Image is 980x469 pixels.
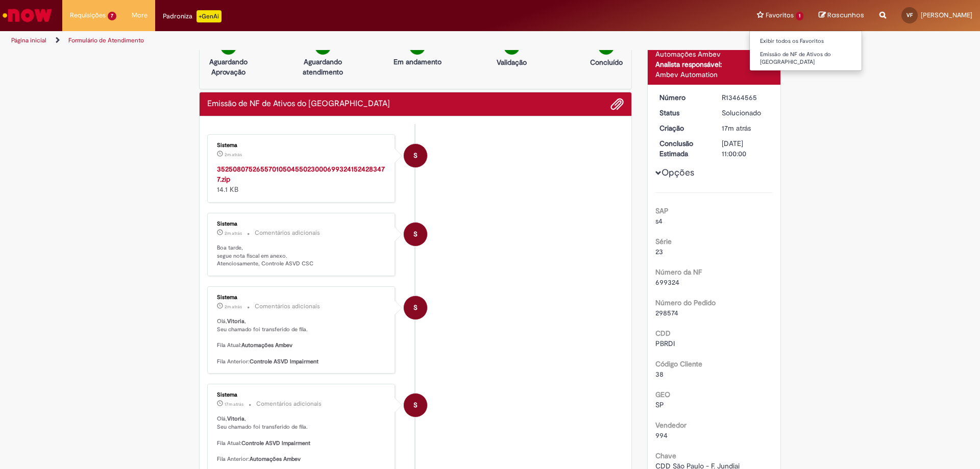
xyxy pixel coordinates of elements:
[655,359,702,368] b: Código Cliente
[197,10,222,22] p: +GenAi
[906,12,913,18] span: VF
[655,308,678,317] span: 298574
[750,49,862,68] a: Emissão de NF de Ativos do [GEOGRAPHIC_DATA]
[655,329,671,338] b: CDD
[749,31,862,71] ul: Favoritos
[655,59,773,69] div: Analista responsável:
[256,400,322,408] small: Comentários adicionais
[652,108,715,118] dt: Status
[255,229,320,237] small: Comentários adicionais
[1,5,54,26] img: ServiceNow
[217,392,387,398] div: Sistema
[655,431,668,440] span: 994
[8,31,646,50] ul: Trilhas de página
[610,97,624,111] button: Adicionar anexos
[108,12,116,20] span: 7
[655,421,687,430] b: Vendedor
[652,138,715,159] dt: Conclusão Estimada
[225,230,242,236] span: 2m atrás
[250,358,318,365] b: Controle ASVD Impairment
[207,100,390,109] h2: Emissão de NF de Ativos do ASVD Histórico de tíquete
[255,302,320,311] small: Comentários adicionais
[722,92,769,103] div: R13464565
[225,401,243,407] time: 30/08/2025 08:02:01
[225,152,242,158] time: 30/08/2025 08:16:55
[413,295,418,320] span: S
[655,49,773,59] div: Automações Ambev
[655,267,702,277] b: Número da NF
[217,294,387,301] div: Sistema
[655,216,663,226] span: s4
[217,142,387,149] div: Sistema
[227,415,244,423] b: Vitoria
[819,11,864,20] a: Rascunhos
[163,10,222,22] div: Padroniza
[827,10,864,20] span: Rascunhos
[217,164,385,184] a: 35250807526557010504550230006993241524283477.zip
[413,222,418,246] span: S
[298,57,348,77] p: Aguardando atendimento
[655,400,664,409] span: SP
[655,278,679,287] span: 699324
[225,401,243,407] span: 17m atrás
[404,393,427,417] div: System
[413,393,418,417] span: S
[250,455,301,463] b: Automações Ambev
[590,57,623,67] p: Concluído
[11,36,46,44] a: Página inicial
[132,10,148,20] span: More
[217,415,387,463] p: Olá, , Seu chamado foi transferido de fila. Fila Atual: Fila Anterior:
[217,244,387,268] p: Boa tarde, segue nota fiscal em anexo. Atenciosamente, Controle ASVD CSC
[241,439,310,447] b: Controle ASVD Impairment
[655,339,675,348] span: PBRDI
[766,10,794,20] span: Favoritos
[68,36,144,44] a: Formulário de Atendimento
[652,123,715,133] dt: Criação
[217,221,387,227] div: Sistema
[497,57,527,67] p: Validação
[921,11,972,19] span: [PERSON_NAME]
[241,341,292,349] b: Automações Ambev
[655,206,669,215] b: SAP
[404,296,427,319] div: System
[722,138,769,159] div: [DATE] 11:00:00
[225,230,242,236] time: 30/08/2025 08:16:55
[413,143,418,168] span: S
[655,298,716,307] b: Número do Pedido
[722,123,769,133] div: 30/08/2025 08:01:57
[796,12,803,20] span: 1
[394,57,442,67] p: Em andamento
[225,304,242,310] span: 2m atrás
[655,451,676,460] b: Chave
[217,164,387,194] div: 14.1 KB
[225,304,242,310] time: 30/08/2025 08:16:54
[655,237,672,246] b: Série
[750,36,862,47] a: Exibir todos os Favoritos
[655,390,670,399] b: GEO
[227,317,244,325] b: Vitoria
[722,108,769,118] div: Solucionado
[652,92,715,103] dt: Número
[655,369,664,379] span: 38
[722,124,751,133] span: 17m atrás
[655,247,663,256] span: 23
[225,152,242,158] span: 2m atrás
[404,144,427,167] div: Sistema
[70,10,106,20] span: Requisições
[655,69,773,80] div: Ambev Automation
[217,317,387,365] p: Olá, , Seu chamado foi transferido de fila. Fila Atual: Fila Anterior:
[204,57,253,77] p: Aguardando Aprovação
[404,223,427,246] div: System
[722,124,751,133] time: 30/08/2025 08:01:57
